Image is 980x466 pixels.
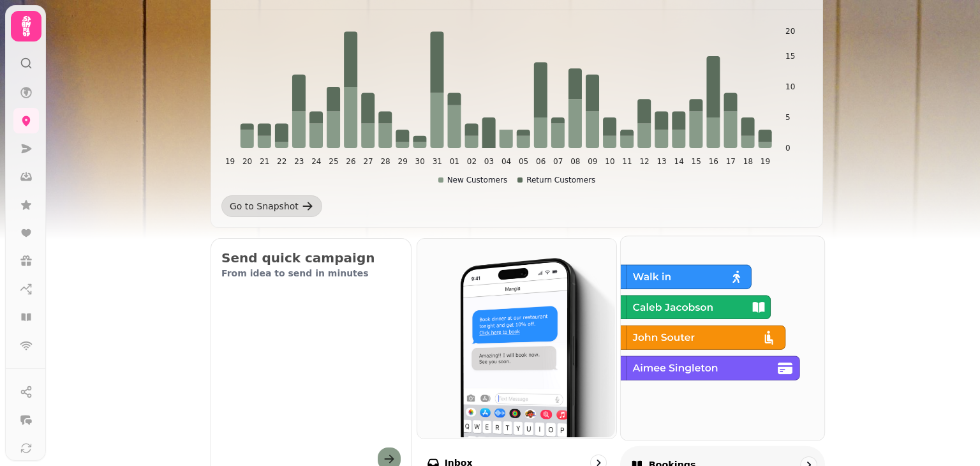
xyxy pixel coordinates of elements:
div: Return Customers [517,175,595,185]
tspan: 05 [519,157,528,166]
div: Go to Snapshot [230,200,299,213]
tspan: 10 [605,157,614,166]
tspan: 14 [674,157,684,166]
a: Go to Snapshot [221,195,322,217]
tspan: 16 [709,157,718,166]
tspan: 27 [363,157,373,166]
tspan: 24 [311,157,321,166]
tspan: 15 [785,52,795,61]
tspan: 13 [657,157,666,166]
tspan: 11 [622,157,632,166]
tspan: 18 [743,157,753,166]
tspan: 10 [785,82,795,91]
p: From idea to send in minutes [221,267,401,280]
tspan: 28 [380,157,390,166]
img: Inbox [416,237,616,437]
tspan: 03 [484,157,494,166]
h2: Send quick campaign [221,249,401,267]
tspan: 20 [242,157,252,166]
tspan: 19 [761,157,770,166]
tspan: 09 [588,157,597,166]
tspan: 26 [346,157,355,166]
tspan: 08 [570,157,580,166]
tspan: 29 [398,157,408,166]
tspan: 20 [785,27,795,36]
tspan: 04 [501,157,511,166]
div: New Customers [438,175,508,185]
tspan: 19 [225,157,235,166]
tspan: 0 [785,144,791,153]
tspan: 12 [639,157,649,166]
tspan: 06 [536,157,546,166]
tspan: 15 [692,157,701,166]
tspan: 07 [553,157,563,166]
tspan: 23 [294,157,304,166]
tspan: 31 [433,157,442,166]
tspan: 5 [785,113,791,122]
tspan: 22 [277,157,286,166]
tspan: 02 [467,157,477,166]
tspan: 21 [260,157,269,166]
img: Bookings [620,235,823,439]
tspan: 17 [726,157,736,166]
tspan: 25 [329,157,338,166]
tspan: 01 [450,157,459,166]
tspan: 30 [415,157,425,166]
